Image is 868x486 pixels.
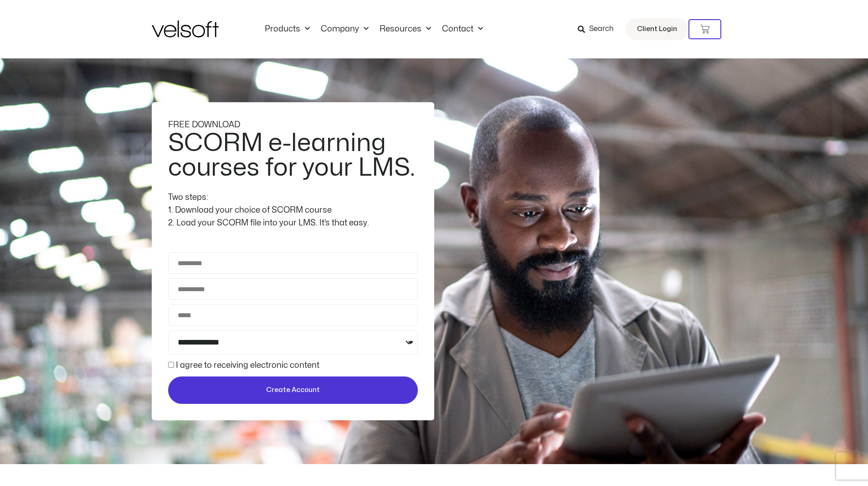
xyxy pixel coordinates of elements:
button: Create Account [168,376,418,404]
a: CompanyMenu Toggle [315,24,374,34]
a: ProductsMenu Toggle [259,24,315,34]
div: Two steps: [168,191,418,204]
a: Search [578,21,620,37]
img: Velsoft Training Materials [152,21,219,37]
span: Search [589,23,614,35]
div: FREE DOWNLOAD [168,119,418,131]
nav: Menu [259,24,488,34]
div: 1. Download your choice of SCORM course [168,204,418,217]
h2: SCORM e-learning courses for your LMS. [168,131,416,180]
span: Client Login [637,23,677,35]
div: 2. Load your SCORM file into your LMS. It’s that easy. [168,217,418,230]
a: ContactMenu Toggle [437,24,488,34]
a: ResourcesMenu Toggle [374,24,437,34]
label: I agree to receiving electronic content [176,361,319,369]
span: Create Account [266,385,320,396]
a: Client Login [626,18,688,40]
